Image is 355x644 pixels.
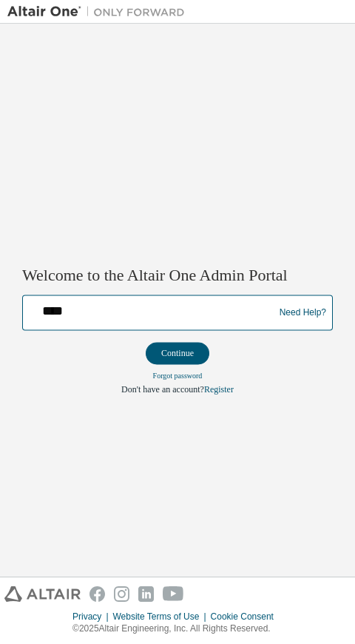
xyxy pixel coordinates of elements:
img: linkedin.svg [138,586,154,602]
p: © 2025 Altair Engineering, Inc. All Rights Reserved. [72,623,283,635]
a: Need Help? [280,312,326,313]
img: instagram.svg [114,586,129,602]
img: altair_logo.svg [4,586,81,602]
div: Cookie Consent [211,611,283,623]
div: Website Terms of Use [113,611,211,623]
h2: Welcome to the Altair One Admin Portal [22,265,333,286]
span: Don't have an account? [121,385,204,395]
img: youtube.svg [163,586,184,602]
a: Register [204,385,234,395]
button: Continue [146,343,209,365]
div: Privacy [72,611,112,623]
img: Altair One [7,4,192,19]
a: Forgot password [153,372,203,380]
img: facebook.svg [89,586,105,602]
